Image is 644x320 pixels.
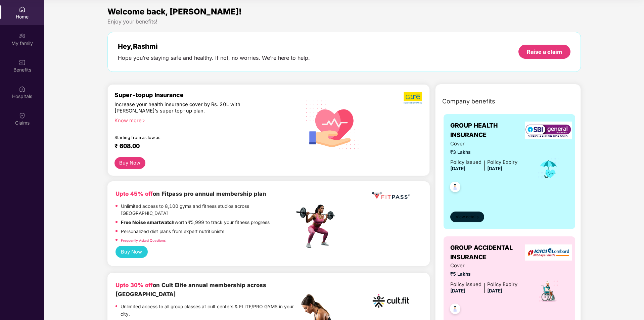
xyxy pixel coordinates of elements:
[487,166,502,171] span: [DATE]
[118,54,310,61] div: Hope you’re staying safe and healthy. If not, no worries. We’re here to help.
[450,158,481,166] div: Policy issued
[19,33,26,39] img: svg+xml;base64,PHN2ZyB3aWR0aD0iMjAiIGhlaWdodD0iMjAiIHZpZXdCb3g9IjAgMCAyMCAyMCIgZmlsbD0ibm9uZSIgeG...
[371,189,411,202] img: fppp.png
[450,262,517,270] span: Cover
[450,288,465,293] span: [DATE]
[450,166,465,171] span: [DATE]
[121,303,294,318] p: Unlimited access to all group classes at cult centers & ELITE/PRO GYMS in your city.
[487,288,502,293] span: [DATE]
[525,244,572,261] img: insurerLogo
[450,140,517,148] span: Cover
[116,282,266,297] b: on Cult Elite annual membership across [GEOGRAPHIC_DATA]
[118,42,310,50] div: Hey, Rashmi
[142,119,145,123] span: right
[450,212,484,222] button: View details
[121,228,224,235] p: Personalized diet plans from expert nutritionists
[114,157,145,169] button: Buy Now
[487,281,517,288] div: Policy Expiry
[121,238,167,242] a: Frequently Asked Questions!
[301,92,365,157] img: svg+xml;base64,PHN2ZyB4bWxucz0iaHR0cDovL3d3dy53My5vcmcvMjAwMC9zdmciIHhtbG5zOnhsaW5rPSJodHRwOi8vd3...
[114,118,290,122] div: Know more
[121,219,270,226] p: worth ₹5,999 to track your fitness progress
[447,180,463,196] img: svg+xml;base64,PHN2ZyB4bWxucz0iaHR0cDovL3d3dy53My5vcmcvMjAwMC9zdmciIHdpZHRoPSI0OC45NDMiIGhlaWdodD...
[450,121,528,140] span: GROUP HEALTH INSURANCE
[487,158,517,166] div: Policy Expiry
[116,190,266,197] b: on Fitpass pro annual membership plan
[116,190,153,197] b: Upto 45% off
[450,243,528,262] span: GROUP ACCIDENTAL INSURANCE
[527,48,562,55] div: Raise a claim
[116,282,153,288] b: Upto 30% off
[525,122,572,139] img: insurerLogo
[114,101,265,115] div: Increase your health insurance cover by Rs. 20L with [PERSON_NAME]’s super top-up plan.
[404,91,423,104] img: b5dec4f62d2307b9de63beb79f102df3.png
[121,203,294,217] p: Unlimited access to 8,100 gyms and fitness studios across [GEOGRAPHIC_DATA]
[450,149,517,156] span: ₹3 Lakhs
[114,91,294,98] div: Super-topup Insurance
[450,271,517,278] span: ₹5 Lakhs
[114,135,266,140] div: Starting from as low as
[114,142,288,150] div: ₹ 608.00
[116,246,148,258] button: Buy Now
[19,6,26,13] img: svg+xml;base64,PHN2ZyBpZD0iSG9tZSIgeG1sbnM9Imh0dHA6Ly93d3cudzMub3JnLzIwMDAvc3ZnIiB3aWR0aD0iMjAiIG...
[107,7,242,16] span: Welcome back, [PERSON_NAME]!
[19,86,26,92] img: svg+xml;base64,PHN2ZyBpZD0iSG9zcGl0YWxzIiB4bWxucz0iaHR0cDovL3d3dy53My5vcmcvMjAwMC9zdmciIHdpZHRoPS...
[19,112,26,119] img: svg+xml;base64,PHN2ZyBpZD0iQ2xhaW0iIHhtbG5zPSJodHRwOi8vd3d3LnczLm9yZy8yMDAwL3N2ZyIgd2lkdGg9IjIwIi...
[107,18,581,25] div: Enjoy your benefits!
[294,203,341,250] img: fpp.png
[450,281,481,288] div: Policy issued
[456,214,478,220] span: View details
[19,59,26,66] img: svg+xml;base64,PHN2ZyBpZD0iQmVuZWZpdHMiIHhtbG5zPSJodHRwOi8vd3d3LnczLm9yZy8yMDAwL3N2ZyIgd2lkdGg9Ij...
[537,279,560,303] img: icon
[538,158,559,180] img: icon
[447,302,463,318] img: svg+xml;base64,PHN2ZyB4bWxucz0iaHR0cDovL3d3dy53My5vcmcvMjAwMC9zdmciIHdpZHRoPSI0OC45NDMiIGhlaWdodD...
[121,220,175,225] strong: Free Noise smartwatch
[442,97,495,106] span: Company benefits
